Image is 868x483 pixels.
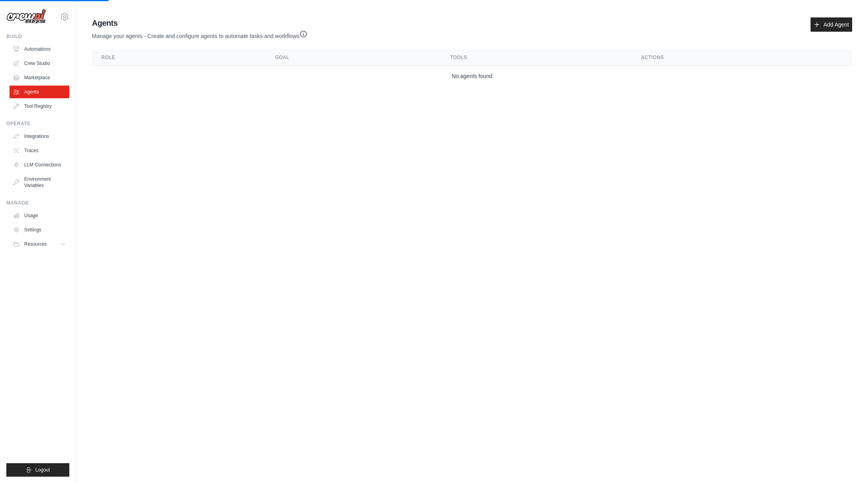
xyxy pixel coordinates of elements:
[10,173,69,192] a: Environment Variables
[6,200,69,206] div: Manage
[35,467,50,473] span: Logout
[10,223,69,236] a: Settings
[6,120,69,127] div: Operate
[10,209,69,222] a: Usage
[10,130,69,143] a: Integrations
[631,50,852,66] th: Actions
[92,50,265,66] th: Role
[10,43,69,55] a: Automations
[24,241,47,247] span: Resources
[10,86,69,98] a: Agents
[265,50,441,66] th: Goal
[6,463,69,477] button: Logout
[6,9,46,24] img: Logo
[92,29,307,40] p: Manage your agents - Create and configure agents to automate tasks and workflows
[92,17,307,29] h2: Agents
[10,71,69,84] a: Marketplace
[6,33,69,40] div: Build
[10,238,69,250] button: Resources
[10,100,69,113] a: Tool Registry
[10,57,69,70] a: Crew Studio
[441,50,631,66] th: Tools
[92,66,852,87] td: No agents found
[811,17,852,32] a: Add Agent
[10,158,69,171] a: LLM Connections
[10,144,69,157] a: Traces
